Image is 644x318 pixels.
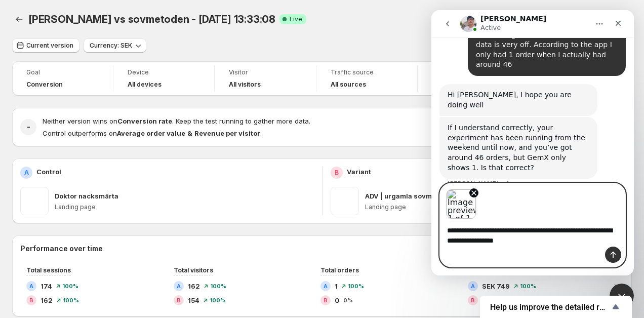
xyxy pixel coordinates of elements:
[16,113,158,163] div: If I understand correctly, your experiment has been running from the weekend until now, and you’v...
[29,297,33,303] h2: B
[174,236,190,253] button: Send a message…
[431,10,634,275] iframe: Intercom live chat
[188,281,200,291] span: 162
[117,117,172,125] strong: Conversion rate
[335,281,338,291] span: 1
[20,244,624,254] h2: Performance over time
[471,297,475,303] h2: B
[229,81,261,89] h4: All visitors
[610,278,624,292] button: Expand chart
[335,169,339,177] h2: B
[27,122,30,132] h2: -
[29,283,33,289] h2: A
[26,67,99,90] a: GoalConversion
[320,266,359,274] span: Total orders
[187,129,192,137] strong: &
[128,81,162,89] h4: All devices
[9,173,194,209] div: Image previews
[26,81,63,89] span: Conversion
[8,74,194,107] div: Antony says…
[8,107,194,187] div: Antony says…
[482,295,501,305] span: SEK 0
[36,167,61,177] p: Control
[20,187,49,215] img: Doktor nacksmärta
[210,283,226,289] span: 100%
[331,187,359,215] img: ADV | urgamla sovmetoden
[38,178,47,187] button: Remove image 1
[482,281,510,291] span: SEK 749
[335,295,339,305] span: 0
[343,297,353,303] span: 0%
[520,283,536,289] span: 100%
[62,283,78,289] span: 100%
[365,191,455,201] p: ADV | urgamla sovmetoden
[26,266,71,274] span: Total sessions
[177,283,181,289] h2: A
[128,67,200,90] a: DeviceAll devices
[471,283,475,289] h2: A
[194,129,260,137] strong: Revenue per visitor
[174,266,213,274] span: Total visitors
[90,42,132,50] span: Currency: SEK
[229,68,301,76] span: Visitor
[128,68,200,76] span: Device
[117,129,185,137] strong: Average order value
[188,295,199,305] span: 154
[28,13,275,25] span: [PERSON_NAME] vs sovmetoden - [DATE] 13:33:08
[9,209,194,236] textarea: Message…
[16,80,158,100] div: Hi [PERSON_NAME], I hope you are doing well
[610,284,634,308] iframe: Intercom live chat
[348,283,364,289] span: 100%
[41,295,53,305] span: 162
[55,203,314,211] p: Landing page
[26,42,73,50] span: Current version
[331,81,366,89] h4: All sources
[24,169,29,177] h2: A
[490,301,622,313] button: Show survey - Help us improve the detailed report for A/B campaigns
[15,179,45,209] img: Image preview 1 of 1
[16,171,98,177] div: [PERSON_NAME] • 1m ago
[43,129,262,137] span: Control outperforms on .
[63,297,79,303] span: 100%
[331,68,403,76] span: Traffic source
[324,297,328,303] h2: B
[490,302,610,312] span: Help us improve the detailed report for A/B campaigns
[177,297,181,303] h2: B
[43,117,310,125] span: Neither version wins on . Keep the test running to gather more data.
[290,15,302,23] span: Live
[26,68,99,76] span: Goal
[210,297,226,303] span: 100%
[331,67,403,90] a: Traffic sourceAll sources
[365,203,624,211] p: Landing page
[84,38,146,53] button: Currency: SEK
[55,191,118,201] p: Doktor nacksmärta
[8,107,166,169] div: If I understand correctly, your experiment has been running from the weekend until now, and you’v...
[229,67,301,90] a: VisitorAll visitors
[8,74,166,106] div: Hi [PERSON_NAME], I hope you are doing well
[41,281,52,291] span: 174
[324,283,328,289] h2: A
[12,12,26,26] button: Back
[12,38,79,53] button: Current version
[347,167,371,177] p: Variant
